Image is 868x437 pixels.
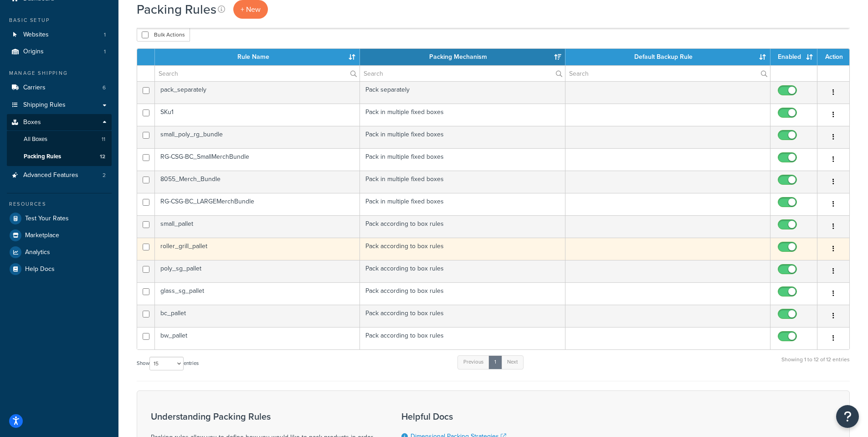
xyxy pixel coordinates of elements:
h3: Understanding Packing Rules [151,411,379,421]
th: Enabled: activate to sort column ascending [770,49,817,65]
select: Showentries [149,357,184,370]
td: Pack according to box rules [360,305,565,327]
td: small_poly_rg_bundle [155,126,360,148]
th: Default Backup Rule: activate to sort column ascending [565,49,770,65]
a: 1 [488,355,502,369]
td: small_pallet [155,215,360,238]
button: Bulk Actions [137,28,190,42]
a: Origins 1 [7,43,112,60]
input: Search [565,66,770,81]
td: SKu1 [155,104,360,126]
a: Carriers 6 [7,79,112,96]
li: Packing Rules [7,148,112,165]
span: + New [241,4,261,15]
span: Advanced Features [23,172,78,179]
div: Resources [7,200,112,208]
a: Shipping Rules [7,97,112,114]
td: Pack according to box rules [360,260,565,282]
a: Next [501,355,524,369]
span: 1 [104,48,106,56]
span: Carriers [23,84,46,92]
a: Packing Rules 12 [7,148,112,165]
td: pack_separately [155,81,360,104]
span: Shipping Rules [23,101,66,109]
td: Pack in multiple fixed boxes [360,171,565,193]
a: Marketplace [7,227,112,244]
a: Test Your Rates [7,210,112,227]
span: Boxes [23,119,41,126]
div: Basic Setup [7,16,112,24]
span: 2 [103,172,106,179]
td: glass_sg_pallet [155,282,360,305]
td: RG-CSG-BC_SmallMerchBundle [155,148,360,171]
td: Pack according to box rules [360,215,565,238]
span: All Boxes [24,135,47,143]
td: RG-CSG-BC_LARGEMerchBundle [155,193,360,215]
td: bc_pallet [155,305,360,327]
th: Action [817,49,849,65]
td: 8055_Merch_Bundle [155,171,360,193]
h1: Packing Rules [137,0,216,18]
span: Origins [23,48,44,56]
li: All Boxes [7,131,112,148]
a: Analytics [7,244,112,260]
li: Websites [7,26,112,43]
a: Help Docs [7,261,112,277]
td: Pack according to box rules [360,282,565,305]
span: 12 [100,153,105,161]
td: Pack in multiple fixed boxes [360,104,565,126]
span: 6 [103,84,106,92]
input: Search [360,66,565,81]
td: bw_pallet [155,327,360,349]
button: Open Resource Center [836,405,859,428]
div: Manage Shipping [7,69,112,77]
span: Help Docs [25,265,55,273]
td: roller_grill_pallet [155,238,360,260]
th: Rule Name: activate to sort column ascending [155,49,360,65]
td: poly_sg_pallet [155,260,360,282]
a: Boxes [7,114,112,131]
span: Packing Rules [24,153,61,161]
span: 1 [104,31,106,39]
td: Pack in multiple fixed boxes [360,193,565,215]
div: Showing 1 to 12 of 12 entries [781,354,850,374]
li: Carriers [7,79,112,96]
td: Pack in multiple fixed boxes [360,126,565,148]
td: Pack in multiple fixed boxes [360,148,565,171]
input: Search [155,66,360,81]
a: Previous [457,355,489,369]
a: All Boxes 11 [7,131,112,148]
span: Marketplace [25,232,59,239]
label: Show entries [137,357,199,370]
li: Advanced Features [7,167,112,184]
span: Test Your Rates [25,215,69,223]
li: Origins [7,43,112,60]
td: Pack separately [360,81,565,104]
th: Packing Mechanism: activate to sort column ascending [360,49,565,65]
span: Websites [23,31,49,39]
span: Analytics [25,249,50,256]
td: Pack according to box rules [360,327,565,349]
a: Websites 1 [7,26,112,43]
li: Boxes [7,114,112,166]
h3: Helpful Docs [401,411,589,421]
span: 11 [102,135,105,143]
a: Advanced Features 2 [7,167,112,184]
td: Pack according to box rules [360,238,565,260]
